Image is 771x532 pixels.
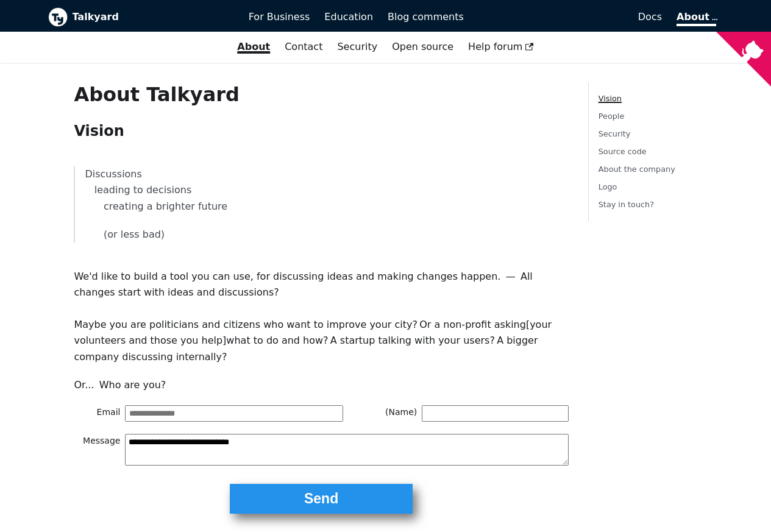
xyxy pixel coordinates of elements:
[422,405,569,421] input: (Name)
[330,37,385,57] a: Security
[461,37,541,57] a: Help forum
[599,129,631,138] a: Security
[638,11,662,23] span: Docs
[371,405,422,421] span: (Name)
[48,7,68,27] img: Talkyard logo
[599,182,617,191] a: Logo
[85,227,558,243] p: (or less bad)
[230,484,413,514] button: Send
[74,317,568,365] p: Maybe you are politicians and citizens who want to improve your city? Or a non-profit asking [you...
[48,7,232,27] a: Talkyard logoTalkyard
[388,11,464,23] span: Blog comments
[125,405,343,421] input: Email
[380,7,471,27] a: Blog comments
[599,112,625,121] a: People
[677,11,716,26] a: About
[74,82,568,107] h1: About Talkyard
[468,41,534,52] span: Help forum
[599,94,622,103] a: Vision
[73,9,232,25] b: Talkyard
[230,37,277,57] a: About
[277,37,330,57] a: Contact
[324,11,373,23] span: Education
[471,7,669,27] a: Docs
[599,200,654,209] a: Stay in touch?
[74,377,568,393] p: Or... Who are you?
[599,165,675,174] a: About the company
[599,147,647,156] a: Source code
[74,434,125,466] span: Message
[317,7,380,27] a: Education
[74,405,125,421] span: Email
[85,166,558,215] p: Discussions leading to decisions creating a brighter future
[74,122,568,140] h2: Vision
[249,11,310,23] span: For Business
[241,7,318,27] a: For Business
[125,434,568,466] textarea: Message
[385,37,461,57] a: Open source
